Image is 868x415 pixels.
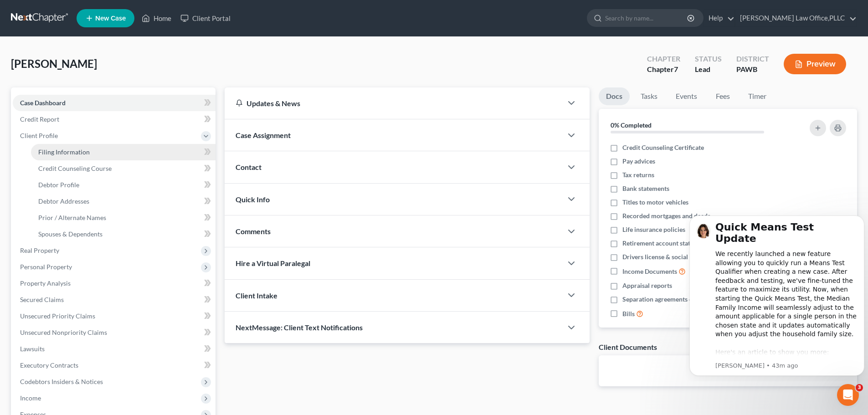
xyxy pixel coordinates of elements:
[856,384,863,391] span: 3
[20,263,72,271] span: Personal Property
[13,308,216,324] a: Unsecured Priority Claims
[31,177,216,193] a: Debtor Profile
[622,170,654,179] span: Tax returns
[695,54,722,64] div: Status
[236,163,262,171] span: Contact
[236,98,551,108] div: Updates & News
[622,143,704,152] span: Credit Counseling Certificate
[837,384,859,406] iframe: Intercom live chat
[13,341,216,357] a: Lawsuits
[647,64,680,75] div: Chapter
[38,214,106,221] span: Prior / Alternate Names
[622,198,688,207] span: Titles to motor vehicles
[622,225,685,234] span: Life insurance policies
[674,65,678,73] span: 7
[622,157,655,166] span: Pay advices
[38,197,89,205] span: Debtor Addresses
[599,342,657,352] div: Client Documents
[686,207,868,381] iframe: Intercom notifications message
[31,210,216,226] a: Prior / Alternate Names
[13,324,216,341] a: Unsecured Nonpriority Claims
[20,246,59,254] span: Real Property
[236,195,270,204] span: Quick Info
[236,131,291,139] span: Case Assignment
[622,252,726,261] span: Drivers license & social security card
[38,181,79,189] span: Debtor Profile
[20,361,78,369] span: Executory Contracts
[20,115,59,123] span: Credit Report
[20,345,45,353] span: Lawsuits
[622,267,677,276] span: Income Documents
[38,164,112,172] span: Credit Counseling Course
[13,95,216,111] a: Case Dashboard
[20,296,64,303] span: Secured Claims
[31,226,216,242] a: Spouses & Dependents
[611,121,652,129] strong: 0% Completed
[31,160,216,177] a: Credit Counseling Course
[708,87,737,105] a: Fees
[11,57,97,70] span: [PERSON_NAME]
[622,184,669,193] span: Bank statements
[20,279,71,287] span: Property Analysis
[20,99,66,107] span: Case Dashboard
[606,363,850,372] p: No client documents yet.
[31,144,216,160] a: Filing Information
[741,87,774,105] a: Timer
[236,323,363,332] span: NextMessage: Client Text Notifications
[176,10,235,26] a: Client Portal
[633,87,665,105] a: Tasks
[622,281,672,290] span: Appraisal reports
[704,10,734,26] a: Help
[647,54,680,64] div: Chapter
[38,230,103,238] span: Spouses & Dependents
[236,227,271,236] span: Comments
[695,64,722,75] div: Lead
[736,54,769,64] div: District
[20,132,58,139] span: Client Profile
[20,328,107,336] span: Unsecured Nonpriority Claims
[137,10,176,26] a: Home
[784,54,846,74] button: Preview
[736,64,769,75] div: PAWB
[95,15,126,22] span: New Case
[13,275,216,292] a: Property Analysis
[13,111,216,128] a: Credit Report
[13,357,216,374] a: Executory Contracts
[236,259,310,267] span: Hire a Virtual Paralegal
[622,211,710,220] span: Recorded mortgages and deeds
[20,378,103,385] span: Codebtors Insiders & Notices
[599,87,630,105] a: Docs
[622,239,711,248] span: Retirement account statements
[13,292,216,308] a: Secured Claims
[622,295,751,304] span: Separation agreements or decrees of divorces
[605,10,688,26] input: Search by name...
[622,309,635,318] span: Bills
[31,193,216,210] a: Debtor Addresses
[38,148,90,156] span: Filing Information
[236,291,277,300] span: Client Intake
[668,87,704,105] a: Events
[20,394,41,402] span: Income
[735,10,857,26] a: [PERSON_NAME] Law Office,PLLC
[20,312,95,320] span: Unsecured Priority Claims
